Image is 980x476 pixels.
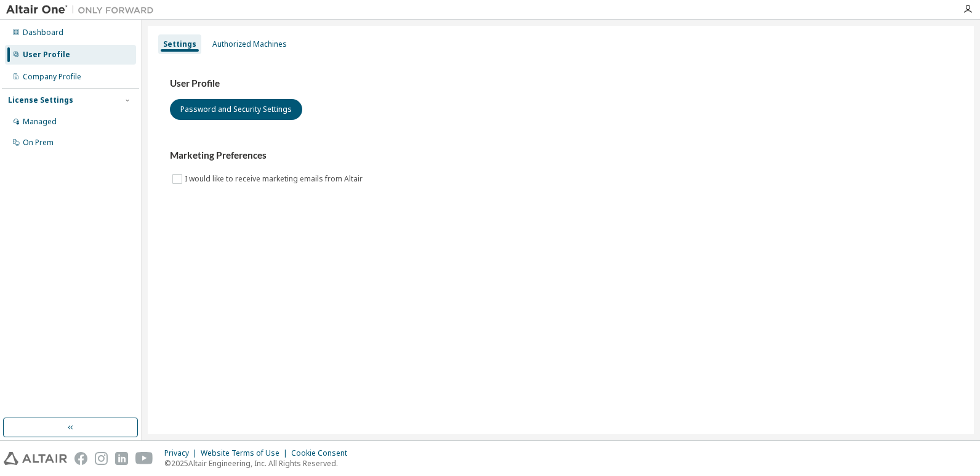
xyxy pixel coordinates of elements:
div: Authorized Machines [212,39,287,49]
div: User Profile [23,50,70,60]
p: © 2025 Altair Engineering, Inc. All Rights Reserved. [164,458,355,469]
h3: Marketing Preferences [170,149,952,162]
div: Company Profile [23,72,81,82]
div: Cookie Consent [291,448,355,458]
div: On Prem [23,138,54,148]
img: facebook.svg [74,452,87,465]
div: License Settings [8,95,73,105]
img: altair_logo.svg [4,452,67,465]
label: I would like to receive marketing emails from Altair [185,172,365,186]
h3: User Profile [170,77,952,90]
div: Managed [23,117,57,127]
img: Altair One [6,4,160,16]
div: Settings [163,39,196,49]
div: Website Terms of Use [201,448,291,458]
img: instagram.svg [95,452,108,465]
img: youtube.svg [135,452,153,465]
img: linkedin.svg [115,452,128,465]
div: Dashboard [23,28,63,38]
button: Password and Security Settings [170,99,302,120]
div: Privacy [164,448,201,458]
